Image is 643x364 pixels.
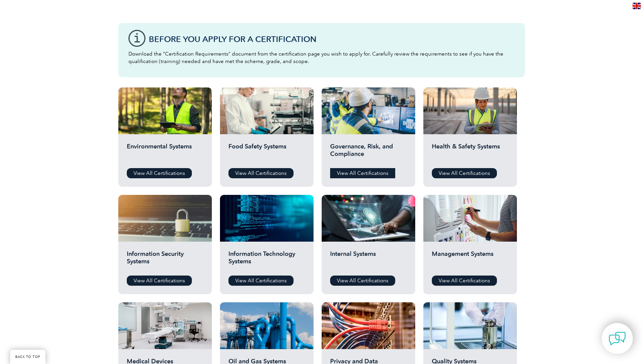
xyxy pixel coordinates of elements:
h2: Health & Safety Systems [432,143,508,163]
a: View All Certifications [228,168,294,178]
a: View All Certifications [228,276,294,286]
p: Download the “Certification Requirements” document from the certification page you wish to apply ... [128,50,515,65]
h2: Environmental Systems [127,143,203,163]
h2: Food Safety Systems [228,143,305,163]
h2: Governance, Risk, and Compliance [330,143,407,163]
h2: Internal Systems [330,250,407,270]
img: en [632,3,641,9]
a: View All Certifications [432,168,497,178]
a: BACK TO TOP [10,350,45,364]
h2: Information Security Systems [127,250,203,270]
img: contact-chat.png [609,330,626,347]
a: View All Certifications [127,168,192,178]
h2: Information Technology Systems [228,250,305,270]
h2: Management Systems [432,250,508,270]
h3: Before You Apply For a Certification [149,35,515,43]
a: View All Certifications [127,276,192,286]
a: View All Certifications [432,276,497,286]
a: View All Certifications [330,168,395,178]
a: View All Certifications [330,276,395,286]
